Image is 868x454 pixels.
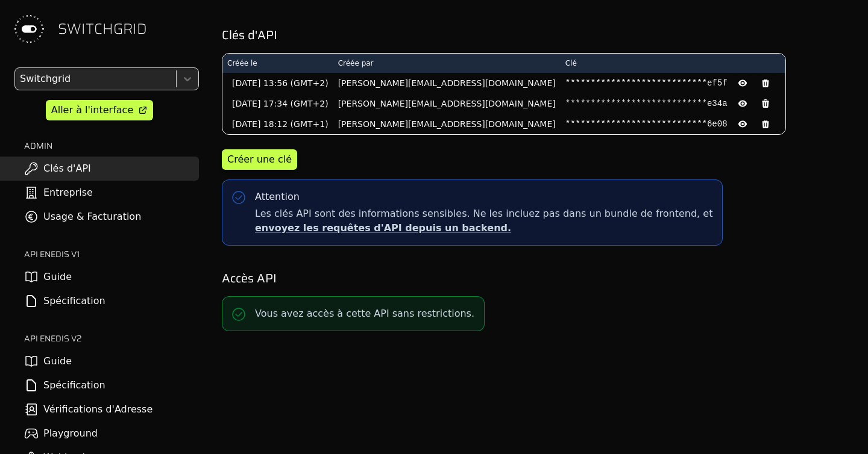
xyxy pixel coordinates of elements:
[222,73,333,93] td: [DATE] 13:56 (GMT+2)
[222,26,851,43] h2: Clés d'API
[222,114,333,134] td: [DATE] 18:12 (GMT+1)
[561,54,785,73] th: Clé
[24,140,199,152] h2: ADMIN
[255,221,712,235] p: envoyez les requêtes d'API depuis un backend.
[46,100,153,120] a: Aller à l'interface
[255,207,712,235] span: Les clés API sont des informations sensibles. Ne les incluez pas dans un bundle de frontend, et
[333,93,561,114] td: [PERSON_NAME][EMAIL_ADDRESS][DOMAIN_NAME]
[333,114,561,134] td: [PERSON_NAME][EMAIL_ADDRESS][DOMAIN_NAME]
[222,149,297,170] button: Créer une clé
[10,10,48,48] img: Switchgrid Logo
[222,93,333,114] td: [DATE] 17:34 (GMT+2)
[222,54,333,73] th: Créée le
[24,248,199,260] h2: API ENEDIS v1
[24,332,199,344] h2: API ENEDIS v2
[58,19,147,39] span: SWITCHGRID
[222,270,851,287] h2: Accès API
[333,54,561,73] th: Créée par
[227,152,292,167] div: Créer une clé
[51,103,133,117] div: Aller à l'interface
[333,73,561,93] td: [PERSON_NAME][EMAIL_ADDRESS][DOMAIN_NAME]
[255,190,300,204] div: Attention
[255,306,474,321] p: Vous avez accès à cette API sans restrictions.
